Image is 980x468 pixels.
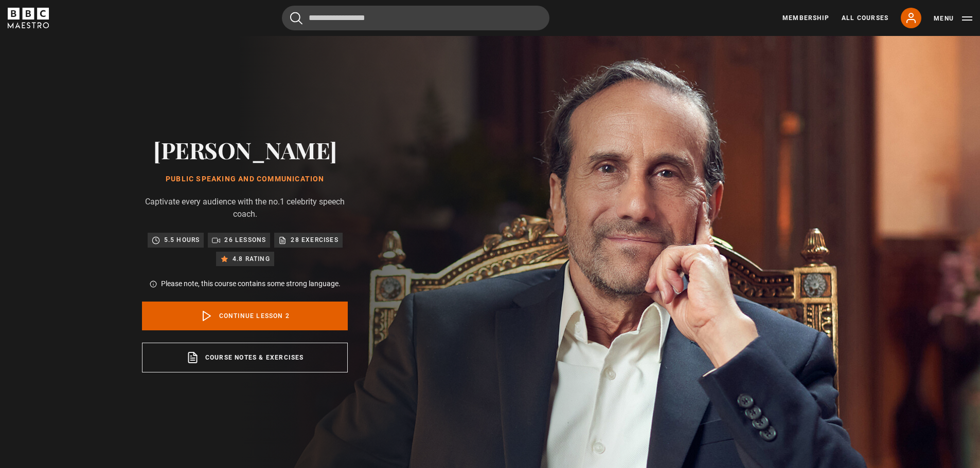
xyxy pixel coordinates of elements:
[142,175,348,183] h1: Public Speaking and Communication
[934,13,972,24] button: Toggle navigation
[842,13,888,23] a: All Courses
[290,12,302,25] button: Submit the search query
[291,235,338,245] p: 28 exercises
[142,137,348,163] h2: [PERSON_NAME]
[142,302,348,330] a: Continue lesson 2
[142,343,348,372] a: Course notes & exercises
[142,196,348,220] p: Captivate every audience with the no.1 celebrity speech coach.
[164,235,200,245] p: 5.5 hours
[161,278,341,289] p: Please note, this course contains some strong language.
[8,8,49,28] svg: BBC Maestro
[782,13,829,23] a: Membership
[233,254,270,264] p: 4.8 rating
[282,6,549,30] input: Search
[224,235,266,245] p: 26 lessons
